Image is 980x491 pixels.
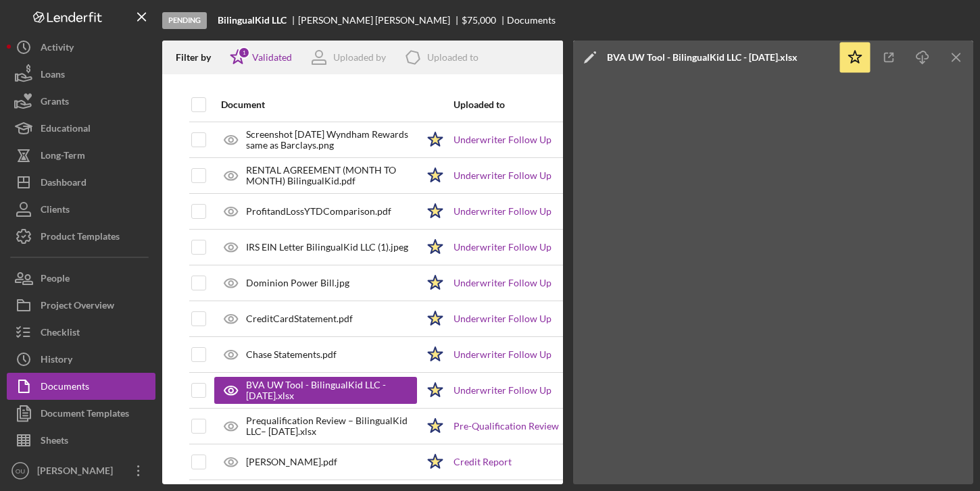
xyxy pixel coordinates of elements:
div: BVA UW Tool - BilingualKid LLC - [DATE].xlsx [607,52,798,63]
a: Pre-Qualification Review [454,421,559,432]
div: Screenshot [DATE] Wyndham Rewards same as Barclays.png [246,129,417,151]
div: ProfitandLossYTDComparison.pdf [246,206,391,217]
div: RENTAL AGREEMENT (MONTH TO MONTH) BilingualKid.pdf [246,165,417,186]
div: 1 [238,47,250,59]
div: Document Templates [41,400,129,430]
b: BilingualKid LLC [218,15,287,26]
div: [PERSON_NAME] [PERSON_NAME] [298,15,462,26]
div: Documents [507,15,556,26]
a: Underwriter Follow Up [454,313,552,324]
a: Underwriter Follow Up [454,242,552,253]
a: Underwriter Follow Up [454,170,552,181]
button: Sheets [7,427,155,454]
div: Prequalification Review – BilingualKid LLC– [DATE].xlsx [246,415,417,437]
a: Underwriter Follow Up [454,385,552,396]
div: Document [221,99,417,110]
div: [PERSON_NAME].pdf [246,457,337,467]
div: Chase Statements.pdf [246,349,337,360]
iframe: Intercom live chat [934,432,966,464]
div: Filter by [176,52,221,63]
a: Underwriter Follow Up [454,206,552,217]
div: Pending [162,12,207,29]
a: Credit Report [454,457,512,467]
div: Validated [252,52,292,63]
a: Underwriter Follow Up [454,278,552,288]
div: Sheets [41,427,68,457]
text: OU [16,467,25,475]
iframe: Document Preview [573,74,974,484]
div: Uploaded by [333,52,386,63]
div: CreditCardStatement.pdf [246,313,353,324]
div: BVA UW Tool - BilingualKid LLC - [DATE].xlsx [246,380,403,401]
div: Dominion Power Bill.jpg [246,278,349,288]
div: IRS EIN Letter BilingualKid LLC (1).jpeg [246,242,408,253]
a: Underwriter Follow Up [454,134,552,145]
div: Uploaded to [427,52,479,63]
a: Underwriter Follow Up [454,349,552,360]
button: Document Templates [7,400,155,427]
span: $75,000 [462,14,496,26]
div: Uploaded to [454,99,622,110]
button: OU[PERSON_NAME] Underwriting [7,457,155,484]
